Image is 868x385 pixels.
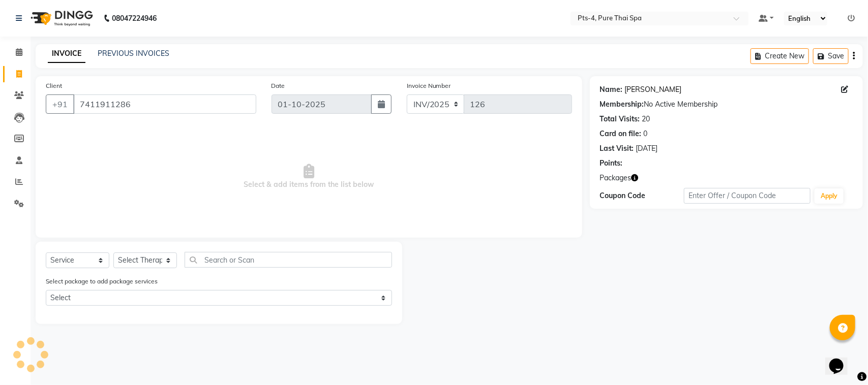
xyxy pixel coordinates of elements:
[46,94,74,114] button: +91
[684,188,811,204] input: Enter Offer / Coupon Code
[46,81,62,90] label: Client
[73,94,256,114] input: Search by Name/Mobile/Email/Code
[813,48,849,64] button: Save
[600,173,632,183] span: Packages
[815,188,844,204] button: Apply
[642,114,650,124] div: 20
[600,114,640,124] div: Total Visits:
[600,99,853,110] div: No Active Membership
[112,4,157,33] b: 08047224946
[625,84,682,95] a: [PERSON_NAME]
[600,158,623,169] div: Points:
[600,190,684,201] div: Coupon Code
[98,49,169,58] a: PREVIOUS INVOICES
[46,277,158,286] label: Select package to add package services
[272,81,285,90] label: Date
[48,45,85,63] a: INVOICE
[46,126,572,228] span: Select & add items from the list below
[26,4,96,33] img: logo
[825,344,858,375] iframe: chat widget
[407,81,451,90] label: Invoice Number
[751,48,809,64] button: Create New
[636,143,658,154] div: [DATE]
[644,129,648,139] div: 0
[185,252,392,268] input: Search or Scan
[600,129,642,139] div: Card on file:
[600,84,623,95] div: Name:
[600,99,644,110] div: Membership:
[600,143,634,154] div: Last Visit:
